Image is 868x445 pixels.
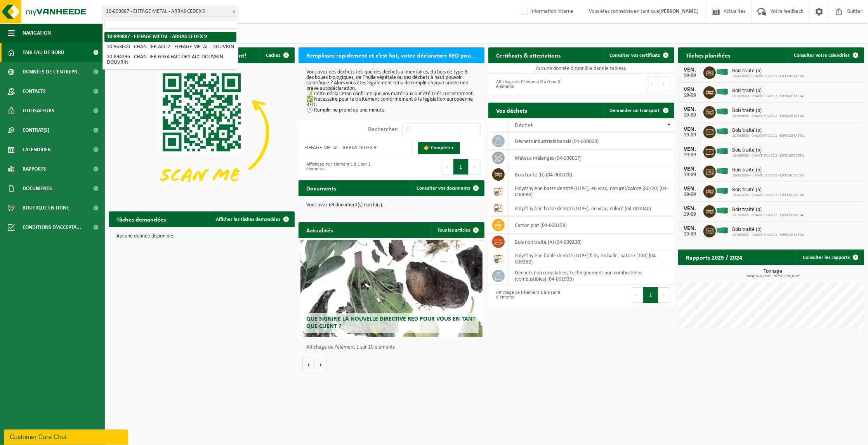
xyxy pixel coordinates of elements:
div: 19-09 [682,192,698,197]
label: Rechercher: [368,127,399,133]
span: Cachez [266,53,280,58]
p: Aucune donnée disponible. [116,234,287,239]
span: Afficher les tâches demandées [216,217,280,222]
img: HK-XC-40-GN-00 [716,148,729,155]
span: Bois traité (b) [732,227,805,233]
h2: Documents [299,180,344,195]
span: Bois traité (b) [732,127,805,134]
p: Vous avez des déchets tels que des déchets alimentaires, du bois de type B, des boues biologiques... [306,70,477,113]
div: VEN. [682,87,698,93]
span: Bois traité (b) [732,147,805,154]
span: Conditions d'accepta... [23,218,81,237]
div: 19-09 [682,73,698,79]
a: Afficher les tâches demandées [210,211,294,227]
td: bois non traité (A) (04-000200) [509,234,674,250]
div: 19-09 [682,133,698,138]
span: Consulter votre calendrier [794,53,850,58]
div: VEN. [682,206,698,212]
td: déchets non recyclables, techniquement non combustibles (combustibles) (04-001933) [509,267,674,284]
a: Consulter vos documents [410,180,484,196]
span: Consulter vos certificats [609,53,660,58]
strong: [PERSON_NAME] [659,9,698,14]
span: 10-963600 - CHANTIER ACC 2 - EIFFAGE METAL [732,94,805,99]
span: Utilisateurs [23,101,54,120]
span: Documents [23,179,52,198]
div: Affichage de l'élément 1 à 1 sur 1 éléments [302,158,388,175]
img: HK-XC-40-GN-00 [716,108,729,115]
div: Affichage de l'élément 1 à 9 sur 9 éléments [492,286,578,304]
span: Tableau de bord [23,43,64,62]
div: 19-09 [682,152,698,158]
li: 10-894296 - CHANTIER GIGA FACTORY ACC DOUVRIN - DOUVRIN [104,52,236,68]
span: Bois traité (b) [732,187,805,193]
td: polyéthylène faible densité (LDPE) film, en balle, nature (100) (04-000282) [509,250,674,267]
span: Déchet [515,122,533,129]
img: HK-XC-40-GN-00 [716,207,729,214]
td: Aucune donnée disponible dans le tableau [488,63,674,74]
img: HK-XC-40-GN-00 [716,68,729,75]
div: 19-09 [682,93,698,98]
a: 👉 Compléter [418,142,460,154]
span: 2024: 676,280 t - 2025: 1198,620 t [682,274,864,278]
div: VEN. [682,67,698,73]
a: Que signifie la nouvelle directive RED pour vous en tant que client ? [300,240,483,337]
span: 10-963600 - CHANTIER ACC 2 - EIFFAGE METAL [732,173,805,178]
div: VEN. [682,106,698,113]
span: 10-963600 - CHANTIER ACC 2 - EIFFAGE METAL [732,74,805,79]
div: VEN. [682,126,698,133]
button: Previous [631,287,643,303]
span: 10-963600 - CHANTIER ACC 2 - EIFFAGE METAL [732,233,805,237]
td: métaux mélangés (04-000017) [509,150,674,166]
button: Previous [441,159,453,175]
td: polyéthylène basse densité (LDPE), en vrac, coloré (04-000040) [509,200,674,217]
span: Contacts [23,82,46,101]
img: HK-XC-40-GN-00 [716,227,729,234]
div: VEN. [682,186,698,192]
h3: Tonnage [682,269,864,278]
span: Boutique en ligne [23,198,69,218]
a: Consulter votre calendrier [788,47,863,63]
span: Bois traité (b) [732,167,805,173]
button: Next [658,287,670,303]
h2: Tâches planifiées [678,47,738,63]
button: Volgende [315,357,327,372]
p: Affichage de l'élément 1 sur 10 éléments [306,345,481,350]
td: EIFFAGE METAL - ARRAS CEDEX 9 [299,139,411,156]
span: 10-963600 - CHANTIER ACC 2 - EIFFAGE METAL [732,114,805,119]
span: Navigation [23,23,51,43]
a: Tous les articles [431,222,484,238]
h2: Tâches demandées [109,211,174,227]
img: HK-XC-40-GN-00 [716,187,729,194]
span: 10-899887 - EIFFAGE METAL - ARRAS CEDEX 9 [103,6,238,17]
span: Contrat(s) [23,120,49,140]
iframe: chat widget [4,428,130,445]
li: 10-899887 - EIFFAGE METAL - ARRAS CEDEX 9 [104,32,236,42]
div: 19-09 [682,212,698,217]
span: Données de l'entrepr... [23,62,82,82]
h2: Remplissez rapidement et c’est fait, votre déclaration RED pour 2025 [299,47,484,63]
button: Next [469,159,481,175]
td: polyéthylène basse densité (LDPE), en vrac, naturel/coloré (80/20) (04-000038) [509,183,674,200]
a: Demander un transport [603,103,674,118]
h2: Actualités [299,222,340,237]
span: Calendrier [23,140,51,159]
span: 10-963600 - CHANTIER ACC 2 - EIFFAGE METAL [732,193,805,198]
span: Demander un transport [609,108,660,113]
span: 10-963600 - CHANTIER ACC 2 - EIFFAGE METAL [732,154,805,158]
img: HK-XC-40-GN-00 [716,168,729,175]
button: 1 [643,287,658,303]
img: Download de VHEPlus App [109,63,295,202]
span: 10-899887 - EIFFAGE METAL - ARRAS CEDEX 9 [102,6,238,17]
span: Bois traité (b) [732,207,805,213]
h2: Certificats & attestations [488,47,568,63]
span: 10-963600 - CHANTIER ACC 2 - EIFFAGE METAL [732,213,805,218]
span: Bois traité (b) [732,108,805,114]
button: Vorige [302,357,315,372]
p: Vous avez 69 document(s) non lu(s). [306,202,477,208]
button: Next [658,77,670,92]
span: Bois traité (b) [732,88,805,94]
button: 1 [453,159,469,175]
span: Rapports [23,159,46,179]
h2: Vos déchets [488,103,535,118]
td: déchets industriels banals (04-000008) [509,133,674,150]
